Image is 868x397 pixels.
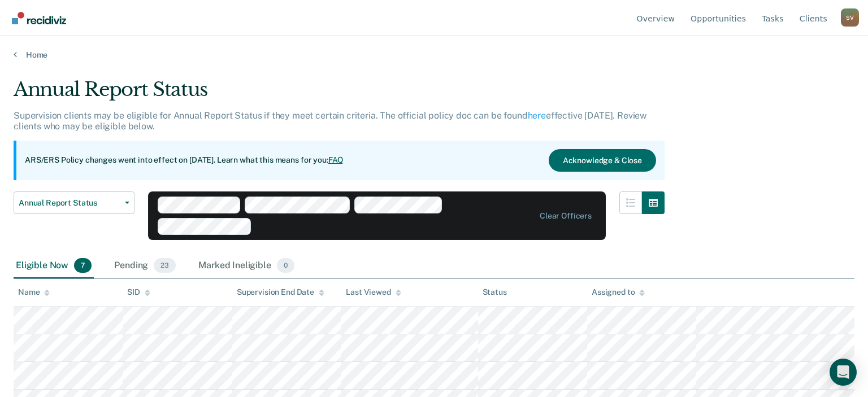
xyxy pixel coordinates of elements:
div: Assigned to [592,287,645,297]
a: here [528,110,546,121]
div: SID [127,287,150,297]
div: Clear officers [540,211,592,221]
button: Acknowledge & Close [549,149,656,172]
div: Last Viewed [346,287,401,297]
div: Supervision End Date [237,287,324,297]
p: Supervision clients may be eligible for Annual Report Status if they meet certain criteria. The o... [14,110,646,132]
p: ARS/ERS Policy changes went into effect on [DATE]. Learn what this means for you: [25,155,344,166]
div: S V [841,8,859,27]
div: Pending23 [112,254,178,278]
span: 0 [277,258,294,273]
div: Marked Ineligible0 [196,254,297,278]
div: Eligible Now7 [14,254,94,278]
div: Annual Report Status [14,78,665,110]
button: Annual Report Status [14,191,134,214]
a: FAQ [328,155,344,164]
div: Open Intercom Messenger [830,359,857,386]
div: Status [483,287,507,297]
a: Home [14,50,854,60]
span: Annual Report Status [19,198,120,208]
div: Name [18,287,50,297]
span: 7 [74,258,92,273]
button: Profile dropdown button [841,8,859,27]
span: 23 [154,258,176,273]
img: Recidiviz [12,12,66,24]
